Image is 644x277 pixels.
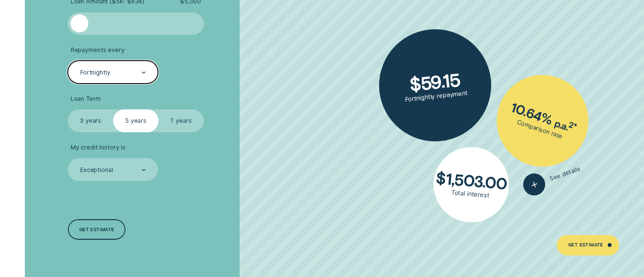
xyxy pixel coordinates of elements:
span: See details [549,165,581,182]
span: Loan Term [71,95,101,103]
button: See details [520,158,584,199]
div: Fortnightly [80,69,110,76]
div: Exceptional [80,166,113,174]
label: 7 years [158,109,204,132]
label: 3 years [68,109,113,132]
label: 5 years [113,109,158,132]
a: Get Estimate [557,235,619,256]
span: Repayments every [71,46,125,54]
span: My credit history is [71,144,126,151]
a: Get estimate [68,219,126,240]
